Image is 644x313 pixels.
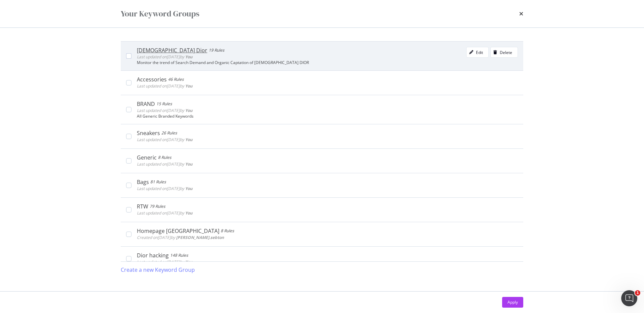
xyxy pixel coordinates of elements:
span: Last updated on [DATE] by [137,186,193,191]
span: Last updated on [DATE] by [137,83,193,89]
div: Accessories [137,76,167,83]
b: You [185,54,193,60]
div: Apply [507,299,518,305]
div: 8 Rules [221,228,234,234]
div: RTW [137,203,148,210]
div: Sneakers [137,130,160,136]
div: Dior hacking [137,252,169,259]
div: times [519,8,523,19]
div: Your Keyword Groups [121,8,199,19]
div: Edit [476,50,483,55]
div: 81 Rules [150,179,166,185]
b: You [185,137,193,142]
b: You [185,108,193,113]
span: Last updated on [DATE] by [137,161,193,167]
div: 26 Rules [161,130,177,136]
div: 79 Rules [150,203,165,210]
span: Last updated on [DATE] by [137,210,193,216]
span: Last updated on [DATE] by [137,108,193,113]
div: Generic [137,154,157,161]
div: 148 Rules [170,252,188,259]
button: Delete [490,47,518,58]
div: 8 Rules [158,154,171,161]
b: You [185,186,193,191]
div: 15 Rules [156,101,172,107]
span: Last updated on [DATE] by [137,54,193,60]
div: Create a new Keyword Group [121,266,195,274]
button: Edit [466,47,489,58]
iframe: Intercom live chat [621,290,637,306]
button: Create a new Keyword Group [121,262,195,278]
b: [PERSON_NAME].sebton [176,235,224,240]
span: Last updated on [DATE] by [137,137,193,142]
b: You [185,83,193,89]
span: Created on [DATE] by [137,235,224,240]
button: Apply [502,297,523,308]
div: [DEMOGRAPHIC_DATA] Dior [137,47,207,54]
div: 19 Rules [209,47,224,54]
div: All Generic Branded Keywords [137,114,518,119]
span: Last updated on [DATE] by [137,259,193,265]
b: You [185,259,193,265]
div: Monitor the trend of Search Demand and Organic Captation of [DEMOGRAPHIC_DATA] DIOR [137,60,518,65]
div: Delete [500,50,512,55]
b: You [185,161,193,167]
div: 46 Rules [168,76,184,83]
div: BRAND [137,101,155,107]
span: 1 [635,290,640,296]
div: Bags [137,179,149,185]
b: You [185,210,193,216]
div: Homepage [GEOGRAPHIC_DATA] [137,228,219,234]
